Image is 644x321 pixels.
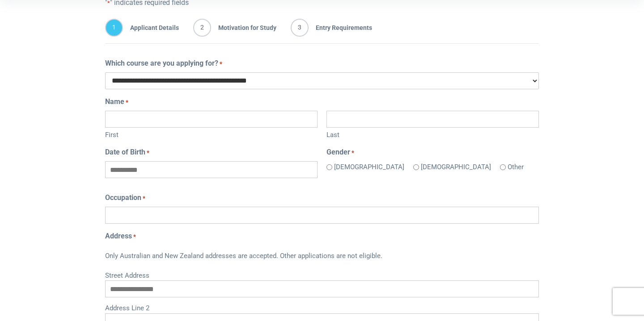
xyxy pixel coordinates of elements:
label: [DEMOGRAPHIC_DATA] [421,162,491,172]
span: 1 [105,19,123,37]
label: Address Line 2 [105,301,539,313]
label: Occupation [105,192,145,203]
legend: Name [105,96,539,107]
span: Entry Requirements [309,19,372,37]
label: Which course are you applying for? [105,58,222,69]
label: First [105,128,318,140]
label: Date of Birth [105,147,149,158]
div: Only Australian and New Zealand addresses are accepted. Other applications are not eligible. [105,245,539,268]
label: [DEMOGRAPHIC_DATA] [334,162,404,172]
label: Other [508,162,524,172]
span: Applicant Details [123,19,179,37]
span: 2 [193,19,211,37]
span: Motivation for Study [211,19,276,37]
legend: Address [105,231,539,242]
span: 3 [291,19,309,37]
label: Street Address [105,268,539,281]
legend: Gender [326,147,539,158]
label: Last [326,128,539,140]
